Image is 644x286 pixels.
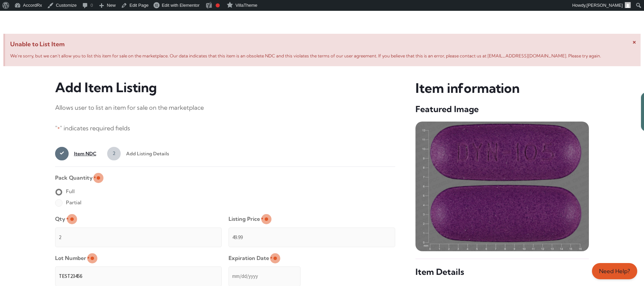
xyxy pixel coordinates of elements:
label: Listing Price [229,213,263,225]
input: mm/dd/yyyy [229,266,301,286]
div: Focus keyphrase not set [216,3,220,7]
h3: Item information [415,80,589,97]
h3: Add Item Listing [55,80,396,96]
label: Full [55,186,75,197]
label: Qty [55,213,69,225]
a: 1Item NDC [55,147,96,160]
label: Lot Number [55,253,90,264]
span: Item NDC [69,147,96,160]
span: Unable to List Item [10,39,636,50]
label: Expiration Date [229,253,272,264]
legend: Pack Quantity [55,172,96,183]
span: We’re sorry, but we can’t allow you to list this item for sale on the marketplace. Our data indic... [10,53,601,58]
span: 1 [55,147,69,160]
span: [PERSON_NAME] [587,3,623,8]
a: Need Help? [592,263,637,279]
h5: Featured Image [415,104,589,115]
label: Partial [55,197,81,208]
p: Allows user to list an item for sale on the marketplace [55,102,396,113]
p: " " indicates required fields [55,123,396,134]
span: 2 [107,147,121,160]
span: × [633,37,636,46]
span: Edit with Elementor [162,3,199,8]
span: Add Listing Details [121,147,169,160]
h5: Item Details [415,266,589,278]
